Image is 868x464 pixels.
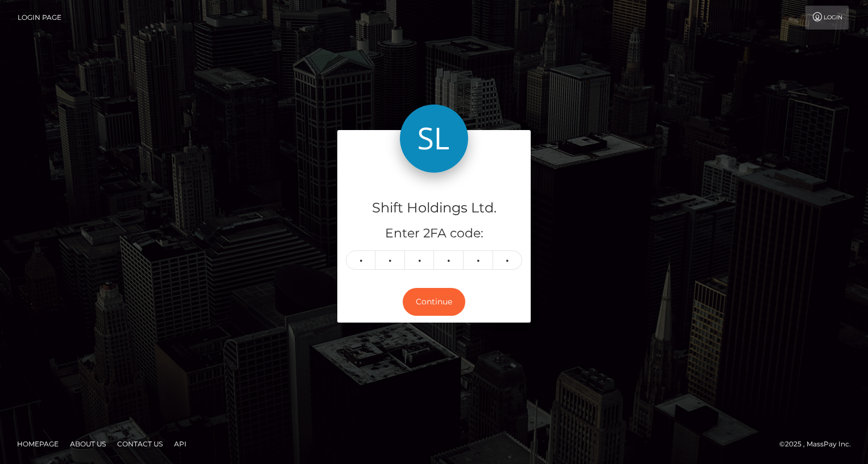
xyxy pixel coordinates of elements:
div: © 2025 , MassPay Inc. [779,438,859,450]
a: API [170,435,191,453]
a: Login Page [18,6,61,30]
a: Login [805,6,849,30]
img: Shift Holdings Ltd. [400,104,468,173]
a: About Us [65,435,110,453]
a: Homepage [13,435,63,453]
button: Continue [403,288,465,316]
a: Contact Us [113,435,167,453]
h4: Shift Holdings Ltd. [346,198,522,218]
h5: Enter 2FA code: [346,225,522,243]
